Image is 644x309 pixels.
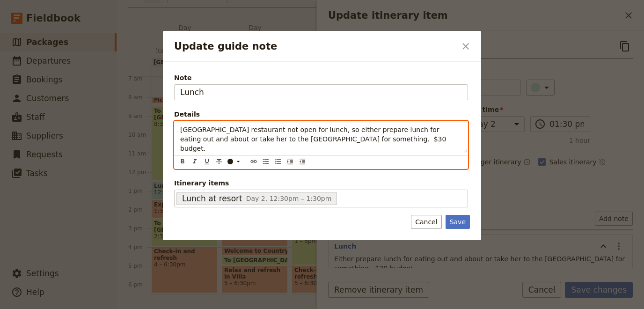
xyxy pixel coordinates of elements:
[285,156,295,167] button: Increase indent
[214,156,224,167] button: Format strikethrough
[180,126,448,152] span: [GEOGRAPHIC_DATA] restaurant not open for lunch, so either prepare lunch for eating out and about...
[249,156,259,167] button: Insert link
[273,156,283,167] button: Numbered list
[202,156,212,167] button: Format underline
[190,156,200,167] button: Format italic
[182,193,242,204] span: Lunch at resort
[411,215,441,229] button: Cancel
[446,215,470,229] button: Save
[174,84,468,100] input: Note
[458,38,474,54] button: Close dialog
[225,156,244,167] button: ​
[246,195,332,202] span: Day 2, 12:30pm – 1:30pm
[174,110,468,119] div: Details
[227,158,245,165] div: ​
[297,156,307,167] button: Decrease indent
[174,178,468,188] span: Itinerary items
[174,39,456,53] h2: Update guide note
[261,156,271,167] button: Bulleted list
[174,73,468,82] span: Note
[177,156,188,167] button: Format bold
